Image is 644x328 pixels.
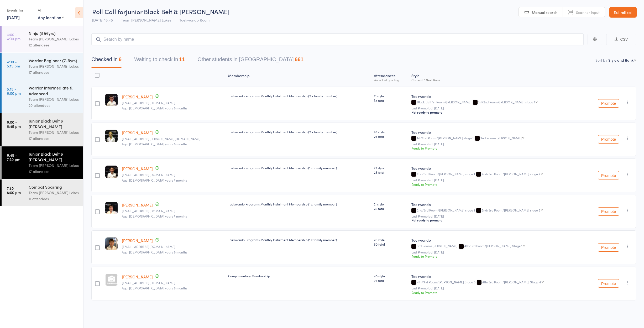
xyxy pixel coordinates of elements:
[122,178,187,182] span: Age: [DEMOGRAPHIC_DATA] years 7 months
[2,80,83,113] a: 5:15 -6:00 pmWarrior Intermediate & AdvancedTeam [PERSON_NAME] Lakes20 attendees
[38,6,64,14] div: At
[228,274,369,278] div: Complimentary Membership
[411,286,582,290] small: Last Promoted: [DATE]
[374,206,407,211] span: 25 total
[92,17,113,23] span: [DATE] 18:45
[598,207,619,216] button: Promote
[374,242,407,246] span: 50 total
[2,146,83,179] a: 6:45 -7:30 pmJunior Black Belt & [PERSON_NAME]Team [PERSON_NAME] Lakes17 attendees
[198,54,303,68] button: Other students in [GEOGRAPHIC_DATA]661
[122,173,224,177] small: zarakemalyates@icloud.com
[7,32,20,41] time: 4:00 - 4:30 pm
[122,281,224,285] small: lexieprout@icloud.com
[122,274,153,279] a: [PERSON_NAME]
[91,33,584,45] input: Search by name
[411,166,582,171] div: Taekwondo
[122,202,153,208] a: [PERSON_NAME]
[374,98,407,103] span: 38 total
[29,129,79,135] div: Team [PERSON_NAME] Lakes
[105,166,118,178] img: image1534839053.png
[608,57,633,63] div: Style and Rank
[411,178,582,182] small: Last Promoted: [DATE]
[532,10,557,15] span: Manual search
[411,254,582,258] div: Ready to Promote
[374,94,407,98] span: 21 style
[598,279,619,288] button: Promote
[411,244,582,248] div: 3rd Poom/[PERSON_NAME]
[105,202,118,214] img: image1533345531.png
[595,57,607,63] label: Sort by
[29,36,79,42] div: Team [PERSON_NAME] Lakes
[7,120,21,128] time: 6:00 - 6:45 pm
[374,237,407,242] span: 26 style
[122,286,187,290] span: Age: [DEMOGRAPHIC_DATA] years 6 months
[29,190,79,196] div: Team [PERSON_NAME] Lakes
[598,99,619,108] button: Promote
[374,78,407,82] div: since last grading
[105,94,118,106] img: image1533797244.png
[464,244,522,247] div: 4th/3rd Poom/[PERSON_NAME] Stage 1
[482,172,540,176] div: 2nd/3rd Poom/[PERSON_NAME] stage 2
[478,100,535,104] div: 1st/2nd Poom/[PERSON_NAME] stage 1
[29,168,79,174] div: 17 attendees
[598,171,619,179] button: Promote
[29,96,79,102] div: Team [PERSON_NAME] Lakes
[2,179,83,206] a: 7:30 -8:00 pmCombat SparringTeam [PERSON_NAME] Lakes11 attendees
[228,202,369,206] div: Taekwondo Programs Monthly Instalment Membership (1 x family member)
[411,290,582,295] div: Ready to Promote
[411,274,582,279] div: Taekwondo
[121,17,171,23] span: Team [PERSON_NAME] Lakes
[179,17,210,23] span: Taekwondo Room
[122,142,187,146] span: Age: [DEMOGRAPHIC_DATA] years 8 months
[411,208,582,213] div: 2nd/3rd Poom/[PERSON_NAME] stage 1
[372,70,410,84] div: Atten­dances
[29,57,79,63] div: Warrior Beginner (7-9yrs)
[411,106,582,110] small: Last Promoted: [DATE]
[374,134,407,139] span: 26 total
[411,202,582,207] div: Taekwondo
[122,137,224,141] small: yulia.pudney@gmail.com
[411,280,582,285] div: 4th/3rd Poom/[PERSON_NAME] Stage 3
[226,70,371,84] div: Membership
[92,7,126,16] span: Roll Call for
[134,54,185,68] button: Waiting to check in11
[29,184,79,190] div: Combat Sparring
[7,87,21,95] time: 5:15 - 6:00 pm
[122,250,187,254] span: Age: [DEMOGRAPHIC_DATA] years 8 months
[374,166,407,170] span: 23 style
[38,14,64,20] div: Any location
[179,56,185,62] div: 11
[609,7,637,18] a: Exit roll call
[122,130,153,135] a: [PERSON_NAME]
[122,245,224,248] small: dariuswiltshire6@gmail.com
[2,53,83,80] a: 4:30 -5:15 pmWarrior Beginner (7-9yrs)Team [PERSON_NAME] Lakes17 attendees
[295,56,303,62] div: 661
[122,214,187,218] span: Age: [DEMOGRAPHIC_DATA] years 7 months
[411,142,582,146] small: Last Promoted: [DATE]
[29,162,79,168] div: Team [PERSON_NAME] Lakes
[482,208,540,212] div: 2nd/3rd Poom/[PERSON_NAME] stage 2
[122,106,187,110] span: Age: [DEMOGRAPHIC_DATA] years 8 months
[228,94,369,98] div: Taekwondo Programs Monthly Instalment Membership (2 x family member)
[7,14,20,20] a: [DATE]
[411,237,582,243] div: Taekwondo
[411,94,582,99] div: Taekwondo
[29,30,79,36] div: Ninja (5&6yrs)
[29,196,79,202] div: 11 attendees
[606,34,636,45] button: CSV
[122,209,224,213] small: bvputrino@bigpond.com
[411,136,582,141] div: 1st/2nd Poom/[PERSON_NAME] stage 1
[411,218,582,222] div: Not ready to promote
[29,69,79,75] div: 17 attendees
[119,56,122,62] div: 6
[7,153,20,161] time: 6:45 - 7:30 pm
[411,182,582,187] div: Ready to Promote
[374,278,407,283] span: 76 total
[228,166,369,170] div: Taekwondo Programs Monthly Instalment Membership (1 x family member)
[482,280,541,284] div: 4th/3rd Poom/[PERSON_NAME] Stage 4
[411,146,582,150] div: Ready to Promote
[105,130,118,142] img: image1628154208.png
[598,135,619,144] button: Promote
[411,172,582,177] div: 2nd/3rd Poom/[PERSON_NAME] stage 1
[29,85,79,96] div: Warrior Intermediate & Advanced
